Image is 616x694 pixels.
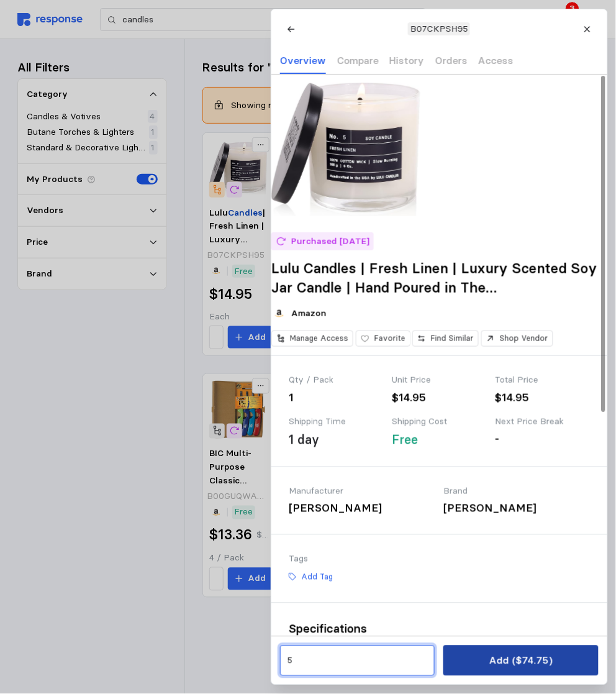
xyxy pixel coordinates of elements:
div: $14.95 [392,390,486,406]
div: Next Price Break [495,415,589,429]
div: [PERSON_NAME] [289,500,435,517]
h2: Lulu Candles | Fresh Linen | Luxury Scented Soy Jar Candle | Hand Poured in The [GEOGRAPHIC_DATA]... [271,259,607,297]
div: Shipping Cost [392,415,486,429]
button: Manage Access [271,331,353,347]
div: 1 [289,390,383,406]
p: Shop Vendor [499,333,548,344]
button: Find Similar [412,331,479,347]
button: Favorite [355,331,410,347]
div: Tags [289,552,590,566]
p: Access [478,53,514,68]
p: Overview [280,53,326,68]
input: Qty [287,650,427,672]
div: Unit Price [392,373,486,387]
p: History [389,53,424,68]
p: Add ($74.75) [489,653,552,669]
div: Qty / Pack [289,373,383,387]
img: 71kWmWFzMOL._AC_SX679_.jpg [271,75,420,224]
div: Brand [443,485,589,498]
p: Amazon [291,307,327,321]
button: Add Tag [282,568,337,585]
p: Favorite [374,333,405,344]
div: Manufacturer [289,485,435,498]
p: Orders [435,53,467,68]
p: Find Similar [431,333,474,344]
p: Purchased [DATE] [291,235,369,249]
div: [PERSON_NAME] [443,500,589,517]
div: 1 day [289,431,319,449]
div: $14.95 [495,390,589,406]
h3: Specifications [289,621,590,637]
div: Free [392,431,418,449]
div: Total Price [495,373,589,387]
p: Compare [337,53,378,68]
div: Shipping Time [289,415,383,429]
button: Shop Vendor [481,331,553,347]
button: Add ($74.75) [443,646,598,676]
p: B07CKPSH95 [410,22,468,36]
p: Add Tag [301,572,332,583]
p: Manage Access [290,333,348,344]
div: - [495,431,589,447]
